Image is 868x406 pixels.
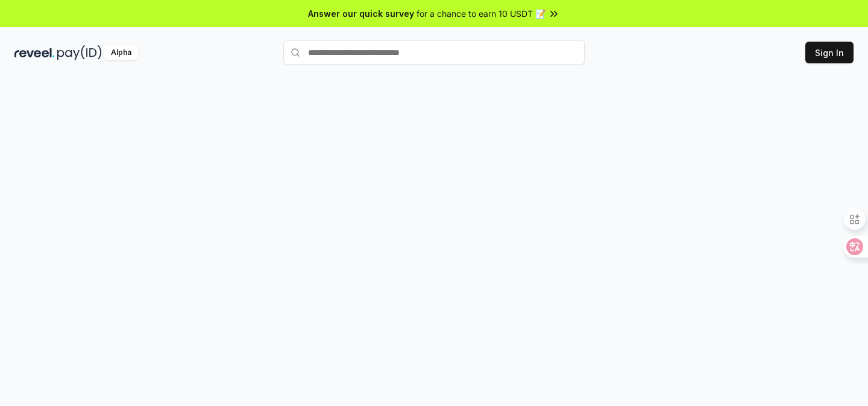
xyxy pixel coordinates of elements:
[805,42,854,63] button: Sign In
[308,7,414,20] span: Answer our quick survey
[57,45,102,60] img: pay_id
[417,7,546,20] span: for a chance to earn 10 USDT 📝
[104,45,138,60] div: Alpha
[14,45,55,60] img: reveel_dark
